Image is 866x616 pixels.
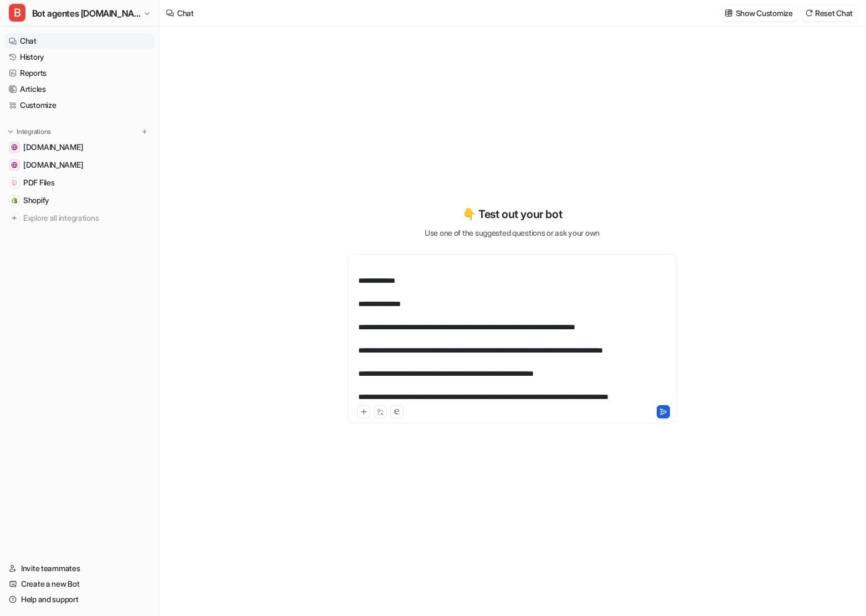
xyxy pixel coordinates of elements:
p: 👇 Test out your bot [462,206,562,222]
button: Reset Chat [802,5,857,21]
a: PDF FilesPDF Files [4,175,154,190]
span: [DOMAIN_NAME] [23,159,83,170]
a: Reports [4,65,154,81]
span: Shopify [23,195,49,206]
button: Show Customize [721,5,797,21]
a: Chat [4,33,154,49]
a: Help and support [4,592,154,607]
span: Explore all integrations [23,209,150,227]
img: handwashbasin.com [11,144,18,151]
p: Show Customize [736,7,793,19]
a: Invite teammates [4,561,154,576]
img: Shopify [11,197,18,204]
img: www.lioninox.com [11,162,18,168]
span: [DOMAIN_NAME] [23,142,83,153]
img: explore all integrations [9,213,20,224]
p: Integrations [17,127,51,136]
img: customize [725,9,733,17]
a: Create a new Bot [4,576,154,592]
img: PDF Files [11,179,18,186]
span: PDF Files [23,177,54,188]
img: expand menu [7,128,14,136]
a: ShopifyShopify [4,193,154,208]
a: Customize [4,97,154,113]
span: Bot agentes [DOMAIN_NAME] [32,6,141,21]
p: Use one of the suggested questions or ask your own [425,227,600,239]
img: menu_add.svg [141,128,148,136]
a: handwashbasin.com[DOMAIN_NAME] [4,139,154,155]
a: Articles [4,81,154,97]
button: Integrations [4,126,54,137]
a: Explore all integrations [4,210,154,226]
img: reset [805,9,813,17]
a: History [4,49,154,65]
a: www.lioninox.com[DOMAIN_NAME] [4,157,154,173]
span: B [9,4,25,22]
div: Chat [177,7,194,19]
